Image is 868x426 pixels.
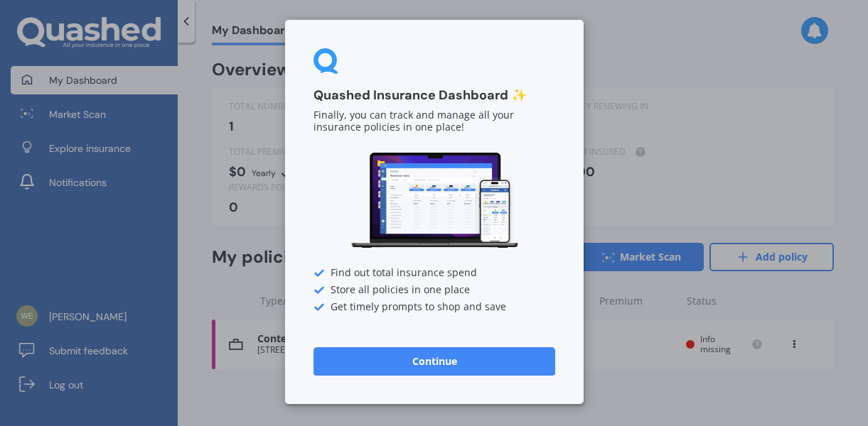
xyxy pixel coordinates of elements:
[314,268,555,279] div: Find out total insurance spend
[314,347,555,376] button: Continue
[314,109,555,133] p: Finally, you can track and manage all your insurance policies in one place!
[314,302,555,313] div: Get timely prompts to shop and save
[314,87,555,104] h3: Quashed Insurance Dashboard ✨
[314,285,555,296] div: Store all policies in one place
[349,151,520,251] img: Dashboard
